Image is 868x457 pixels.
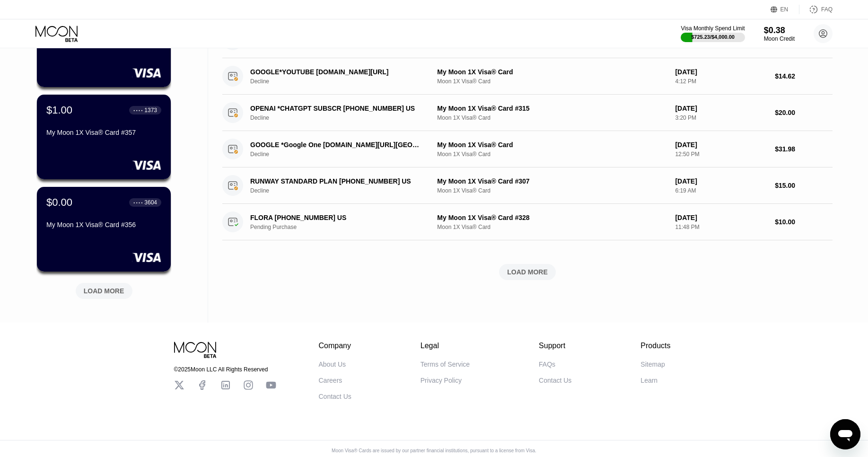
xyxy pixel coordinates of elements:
[222,167,833,204] div: RUNWAY STANDARD PLAN [PHONE_NUMBER] USDeclineMy Moon 1X Visa® Card #307Moon 1X Visa® Card[DATE]6:...
[319,393,351,400] div: Contact Us
[539,342,571,350] div: Support
[675,151,767,158] div: 12:50 PM
[437,141,667,149] div: My Moon 1X Visa® Card
[46,196,72,209] div: $0.00
[640,377,658,384] div: Learn
[144,199,157,206] div: 3604
[539,360,555,368] div: FAQs
[421,377,462,384] div: Privacy Policy
[437,214,667,221] div: My Moon 1X Visa® Card #328
[250,177,424,185] div: RUNWAY STANDARD PLAN [PHONE_NUMBER] US
[775,109,833,116] div: $20.00
[437,114,667,121] div: Moon 1X Visa® Card
[691,34,735,40] div: $725.23 / $4,000.00
[539,377,571,384] div: Contact Us
[319,360,346,368] div: About Us
[250,141,424,149] div: GOOGLE *Google One [DOMAIN_NAME][URL][GEOGRAPHIC_DATA]
[437,78,667,85] div: Moon 1X Visa® Card
[771,5,799,14] div: EN
[640,360,665,368] div: Sitemap
[775,218,833,226] div: $10.00
[437,68,667,76] div: My Moon 1X Visa® Card
[640,342,670,350] div: Products
[764,26,795,35] div: $0.38
[764,35,795,42] div: Moon Credit
[681,25,745,32] div: Visa Monthly Spend Limit
[37,187,171,272] div: $0.00● ● ● ●3604My Moon 1X Visa® Card #356
[319,377,342,384] div: Careers
[37,95,171,179] div: $1.00● ● ● ●1373My Moon 1X Visa® Card #357
[222,204,833,240] div: FLORA [PHONE_NUMBER] USPending PurchaseMy Moon 1X Visa® Card #328Moon 1X Visa® Card[DATE]11:48 PM...
[133,109,143,112] div: ● ● ● ●
[437,224,667,230] div: Moon 1X Visa® Card
[675,214,767,221] div: [DATE]
[675,177,767,185] div: [DATE]
[437,105,667,112] div: My Moon 1X Visa® Card #315
[830,419,860,449] iframe: Button to launch messaging window
[222,95,833,131] div: OPENAI *CHATGPT SUBSCR [PHONE_NUMBER] USDeclineMy Moon 1X Visa® Card #315Moon 1X Visa® Card[DATE]...
[780,6,789,13] div: EN
[250,68,424,76] div: GOOGLE*YOUTUBE [DOMAIN_NAME][URL]
[764,26,795,42] div: $0.38Moon Credit
[675,114,767,121] div: 3:20 PM
[681,25,745,42] div: Visa Monthly Spend Limit$725.23/$4,000.00
[421,360,470,368] div: Terms of Service
[675,224,767,230] div: 11:48 PM
[675,141,767,149] div: [DATE]
[222,58,833,95] div: GOOGLE*YOUTUBE [DOMAIN_NAME][URL]DeclineMy Moon 1X Visa® CardMoon 1X Visa® Card[DATE]4:12 PM$14.62
[675,105,767,112] div: [DATE]
[46,104,72,116] div: $1.00
[437,151,667,158] div: Moon 1X Visa® Card
[250,224,437,230] div: Pending Purchase
[222,131,833,167] div: GOOGLE *Google One [DOMAIN_NAME][URL][GEOGRAPHIC_DATA]DeclineMy Moon 1X Visa® CardMoon 1X Visa® C...
[675,78,767,85] div: 4:12 PM
[250,114,437,121] div: Decline
[250,187,437,194] div: Decline
[46,221,161,228] div: My Moon 1X Visa® Card #356
[675,187,767,194] div: 6:19 AM
[775,145,833,153] div: $31.98
[69,279,140,299] div: LOAD MORE
[250,78,437,85] div: Decline
[174,366,276,373] div: © 2025 Moon LLC All Rights Reserved
[421,342,470,350] div: Legal
[250,214,424,221] div: FLORA [PHONE_NUMBER] US
[46,129,161,136] div: My Moon 1X Visa® Card #357
[821,6,833,13] div: FAQ
[222,264,833,280] div: LOAD MORE
[144,107,157,114] div: 1373
[507,268,548,276] div: LOAD MORE
[437,187,667,194] div: Moon 1X Visa® Card
[775,72,833,80] div: $14.62
[84,287,124,295] div: LOAD MORE
[250,105,424,112] div: OPENAI *CHATGPT SUBSCR [PHONE_NUMBER] US
[799,5,833,14] div: FAQ
[250,151,437,158] div: Decline
[437,177,667,185] div: My Moon 1X Visa® Card #307
[133,201,143,204] div: ● ● ● ●
[775,182,833,189] div: $15.00
[319,342,351,350] div: Company
[324,448,544,453] div: Moon Visa® Cards are issued by our partner financial institutions, pursuant to a license from Visa.
[675,68,767,76] div: [DATE]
